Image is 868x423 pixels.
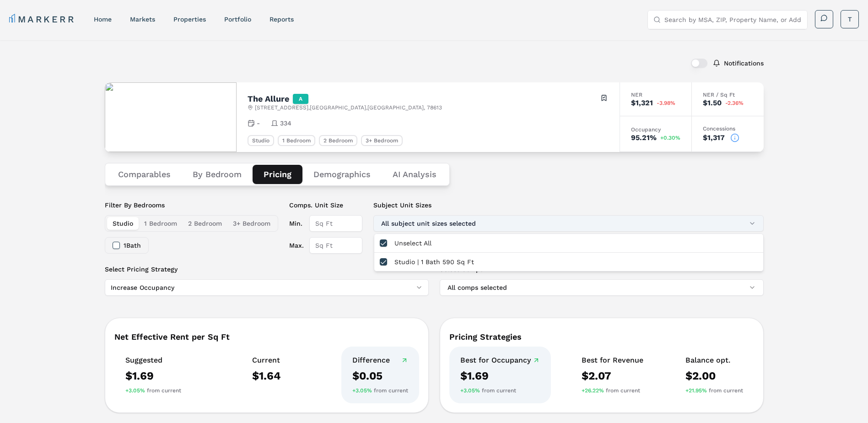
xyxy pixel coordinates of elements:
div: $1.69 [125,369,181,383]
h2: The Allure [248,95,289,103]
div: 1 Bedroom [278,135,315,146]
div: from current [582,387,643,394]
a: markets [130,16,155,23]
span: +3.05% [125,387,145,394]
div: 95.21% [631,134,657,141]
a: reports [270,16,294,23]
button: Pricing [253,165,302,184]
span: +3.05% [352,387,372,394]
label: Comps. Unit Size [289,201,362,210]
label: Max. [289,237,304,254]
div: Suggested [125,356,181,365]
div: $1.64 [252,369,281,383]
button: By Bedroom [182,165,253,184]
div: Studio | 1 Bath 590 Sq Ft [376,255,761,269]
div: Unselect All [376,236,761,250]
button: All comps selected [440,279,764,296]
div: Difference [352,356,408,365]
button: Demographics [302,165,382,184]
div: $0.05 [352,369,408,383]
div: Current [252,356,281,365]
div: $2.07 [582,369,643,383]
div: $1,321 [631,99,653,107]
button: 1 Bedroom [139,217,183,230]
div: 2 Bedroom [319,135,357,146]
span: [STREET_ADDRESS] , [GEOGRAPHIC_DATA] , [GEOGRAPHIC_DATA] , 78613 [255,104,442,111]
div: Studio [248,135,274,146]
div: Pricing Strategies [449,333,754,341]
span: +0.30% [660,135,680,141]
button: 2 Bedroom [183,217,227,230]
span: +21.95% [685,387,707,394]
div: from current [460,387,540,394]
input: Search by MSA, ZIP, Property Name, or Address [664,11,802,29]
div: $1.50 [703,99,722,107]
div: from current [352,387,408,394]
div: $2.00 [685,369,743,383]
a: MARKERR [9,13,75,26]
div: NER [631,92,680,98]
label: Subject Unit Sizes [373,201,764,210]
a: Portfolio [224,16,251,23]
div: $1,317 [703,134,725,141]
span: - [257,119,260,128]
div: Occupancy [631,127,680,132]
button: AI Analysis [382,165,447,184]
span: T [848,15,852,24]
div: $1.69 [460,369,540,383]
div: Concessions [703,126,753,131]
label: Select Pricing Strategy [105,265,429,274]
span: 334 [280,119,291,128]
button: Studio [107,217,139,230]
div: from current [125,387,181,394]
input: Sq Ft [309,237,362,254]
label: 1 Bath [124,242,141,249]
div: from current [685,387,743,394]
div: Best for Revenue [582,356,643,365]
div: A [293,94,308,104]
span: +3.05% [460,387,480,394]
span: -3.98% [657,100,675,106]
button: Comparables [107,165,182,184]
div: NER / Sq Ft [703,92,753,98]
div: Net Effective Rent per Sq Ft [114,333,419,341]
div: Balance opt. [685,356,743,365]
button: 3+ Bedroom [227,217,276,230]
span: +26.22% [582,387,604,394]
label: Notifications [724,60,764,66]
button: T [841,10,859,28]
div: Best for Occupancy [460,356,540,365]
label: Min. [289,215,304,232]
a: properties [173,16,206,23]
input: Sq Ft [309,215,362,232]
div: 3+ Bedroom [361,135,403,146]
a: home [94,16,112,23]
button: All subject unit sizes selected [373,215,764,232]
span: -2.36% [725,100,744,106]
label: Filter By Bedrooms [105,201,278,210]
